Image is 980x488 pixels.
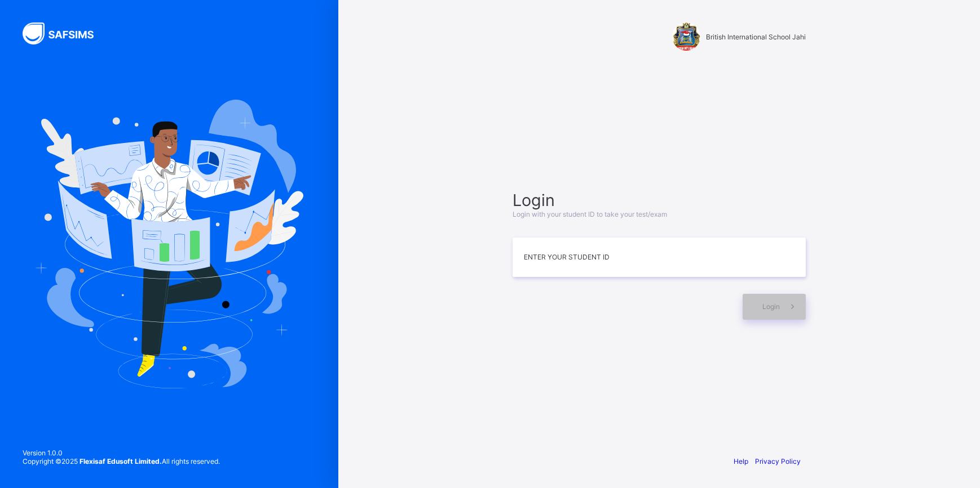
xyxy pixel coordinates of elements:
[23,23,107,44] img: SAFSIMS Logo
[734,457,748,465] a: Help
[80,457,162,465] strong: Flexisaf Edusoft Limited.
[23,457,220,465] span: Copyright © 2025 All rights reserved.
[755,457,801,465] a: Privacy Policy
[513,210,667,218] span: Login with your student ID to take your test/exam
[762,302,780,311] span: Login
[35,100,303,388] img: Hero Image
[23,449,220,457] span: Version 1.0.0
[513,190,806,210] span: Login
[706,33,806,41] span: British International School Jahi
